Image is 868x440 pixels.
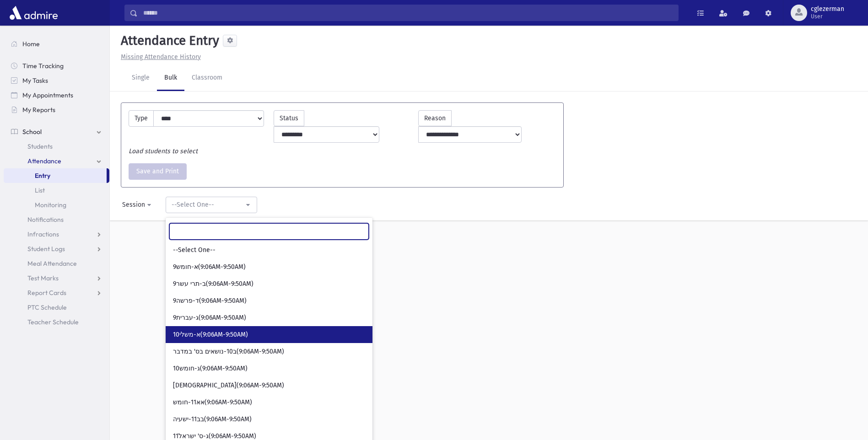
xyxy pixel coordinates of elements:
[129,163,187,180] button: Save and Print
[4,183,109,198] a: List
[122,200,145,209] div: Session
[4,168,107,183] a: Entry
[27,318,79,326] span: Teacher Schedule
[7,4,60,22] img: AdmirePro
[22,76,48,85] span: My Tasks
[27,230,59,238] span: Infractions
[35,201,66,209] span: Monitoring
[4,102,109,117] a: My Reports
[27,215,64,224] span: Notifications
[811,13,844,20] span: User
[138,5,678,21] input: Search
[172,200,244,209] div: --Select One--
[166,197,257,213] button: --Select One--
[117,53,201,61] a: Missing Attendance History
[173,263,246,272] span: 9א-חומש(9:06AM-9:50AM)
[124,65,157,91] a: Single
[35,172,50,180] span: Entry
[274,110,304,126] label: Status
[27,274,59,282] span: Test Marks
[173,330,248,339] span: 10א-משלי(9:06AM-9:50AM)
[4,285,109,300] a: Report Cards
[418,110,452,126] label: Reason
[184,65,230,91] a: Classroom
[4,73,109,88] a: My Tasks
[22,128,42,136] span: School
[173,398,252,407] span: אא11-חומש(9:06AM-9:50AM)
[4,88,109,102] a: My Appointments
[173,347,284,356] span: ב10-נושאים בס' במדבר(9:06AM-9:50AM)
[4,300,109,315] a: PTC Schedule
[27,289,66,297] span: Report Cards
[811,5,844,13] span: cglezerman
[27,259,77,268] span: Meal Attendance
[4,139,109,154] a: Students
[4,124,109,139] a: School
[169,223,369,240] input: Search
[173,313,246,322] span: 9ג-עברית(9:06AM-9:50AM)
[157,65,184,91] a: Bulk
[4,37,109,51] a: Home
[173,296,247,306] span: 9ד-פרשה(9:06AM-9:50AM)
[22,91,73,99] span: My Appointments
[173,381,284,390] span: [DEMOGRAPHIC_DATA](9:06AM-9:50AM)
[4,198,109,212] a: Monitoring
[173,364,248,373] span: 10ג-חומש(9:06AM-9:50AM)
[22,106,55,114] span: My Reports
[27,303,67,311] span: PTC Schedule
[4,59,109,73] a: Time Tracking
[116,197,158,213] button: Session
[117,33,219,48] h5: Attendance Entry
[22,40,40,48] span: Home
[173,279,253,289] span: 9ב-תרי עשר(9:06AM-9:50AM)
[129,110,154,127] label: Type
[27,245,65,253] span: Student Logs
[4,315,109,329] a: Teacher Schedule
[4,271,109,285] a: Test Marks
[121,53,201,61] u: Missing Attendance History
[173,246,216,255] span: --Select One--
[4,212,109,227] a: Notifications
[4,241,109,256] a: Student Logs
[124,146,561,156] div: Load students to select
[35,186,45,194] span: List
[27,142,53,150] span: Students
[4,227,109,241] a: Infractions
[173,415,252,424] span: בב11-ישעיה(9:06AM-9:50AM)
[4,154,109,168] a: Attendance
[22,62,64,70] span: Time Tracking
[4,256,109,271] a: Meal Attendance
[27,157,61,165] span: Attendance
